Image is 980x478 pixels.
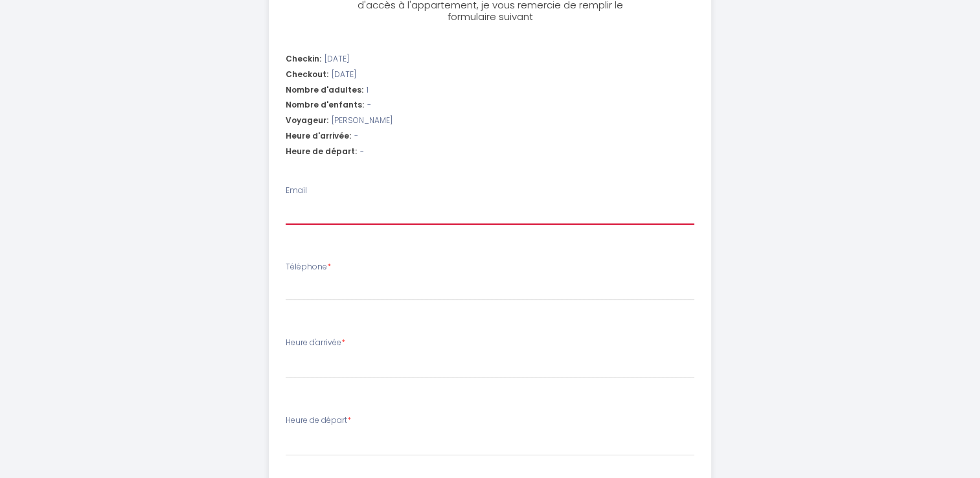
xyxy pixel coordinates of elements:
[354,130,358,142] span: -
[286,130,351,142] span: Heure d'arrivée:
[286,415,351,427] label: Heure de départ
[286,69,328,81] span: Checkout:
[286,99,364,111] span: Nombre d'enfants:
[367,99,371,111] span: -
[325,53,349,65] span: [DATE]
[286,185,307,197] label: Email
[286,84,363,97] span: Nombre d'adultes:
[286,337,345,349] label: Heure d'arrivée
[332,115,393,127] span: [PERSON_NAME]
[360,146,364,158] span: -
[286,53,321,65] span: Checkin:
[286,115,328,127] span: Voyageur:
[286,261,331,273] label: Téléphone
[367,84,369,97] span: 1
[332,69,356,81] span: [DATE]
[286,146,357,158] span: Heure de départ:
